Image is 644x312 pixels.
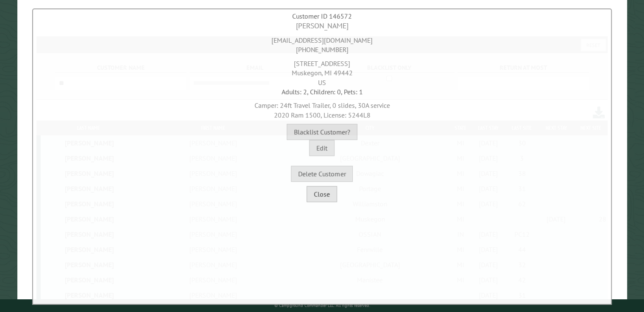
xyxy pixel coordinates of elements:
[309,140,334,156] button: Edit
[287,124,357,140] button: Blacklist Customer?
[274,111,370,119] span: 2020 Ram 1500, License: 5244L8
[35,21,609,31] div: [PERSON_NAME]
[35,96,609,120] div: Camper: 24ft Travel Trailer, 0 slides, 30A service
[35,11,609,21] div: Customer ID 146572
[35,87,609,96] div: Adults: 2, Children: 0, Pets: 1
[274,303,370,308] small: © Campground Commander LLC. All rights reserved.
[35,31,609,55] div: [EMAIL_ADDRESS][DOMAIN_NAME] [PHONE_NUMBER]
[307,186,337,202] button: Close
[291,166,353,182] button: Delete Customer
[35,55,609,87] div: [STREET_ADDRESS] Muskegon, MI 49442 US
